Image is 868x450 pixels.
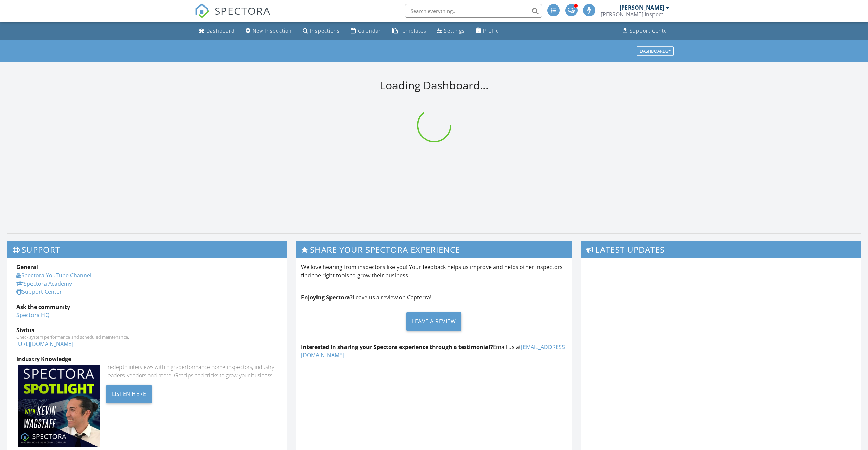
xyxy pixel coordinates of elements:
div: Templates [400,27,426,34]
div: Profile [483,27,499,34]
h3: Latest Updates [581,241,861,258]
a: Support Center [16,288,62,296]
a: Leave a Review [301,307,567,336]
a: SPECTORA [195,9,271,24]
a: Spectora HQ [16,311,49,319]
p: Leave us a review on Capterra! [301,293,567,301]
a: Inspections [300,25,342,37]
h3: Support [7,241,287,258]
a: Listen Here [106,390,152,397]
a: New Inspection [243,25,295,37]
div: Listen Here [106,385,152,403]
span: SPECTORA [215,3,271,18]
a: Calendar [348,25,384,37]
div: Settings [444,27,465,34]
strong: Enjoying Spectora? [301,293,353,301]
div: Support Center [630,27,670,34]
a: Dashboard [196,25,237,37]
a: Support Center [620,25,672,37]
div: Bain Inspection Service LLC [601,11,669,18]
a: Settings [435,25,467,37]
div: Status [16,326,278,334]
a: [URL][DOMAIN_NAME] [16,340,73,348]
div: [PERSON_NAME] [620,4,664,11]
a: Spectora Academy [16,280,72,287]
input: Search everything... [405,4,542,18]
div: Dashboards [640,49,671,53]
a: Spectora YouTube Channel [16,272,91,279]
div: Check system performance and scheduled maintenance. [16,334,278,340]
div: Leave a Review [406,312,461,331]
div: Ask the community [16,303,278,311]
div: Dashboard [206,27,235,34]
img: The Best Home Inspection Software - Spectora [195,3,210,18]
a: [EMAIL_ADDRESS][DOMAIN_NAME] [301,343,567,359]
a: Profile [473,25,502,37]
strong: Interested in sharing your Spectora experience through a testimonial? [301,343,493,351]
div: Inspections [310,27,340,34]
a: Templates [389,25,429,37]
div: In-depth interviews with high-performance home inspectors, industry leaders, vendors and more. Ge... [106,363,278,379]
p: Email us at . [301,343,567,359]
div: Industry Knowledge [16,355,278,363]
div: Calendar [358,27,381,34]
strong: General [16,263,38,271]
div: New Inspection [252,27,292,34]
p: We love hearing from inspectors like you! Your feedback helps us improve and helps other inspecto... [301,263,567,279]
h3: Share Your Spectora Experience [296,241,572,258]
img: Spectoraspolightmain [18,365,100,447]
button: Dashboards [637,46,674,56]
